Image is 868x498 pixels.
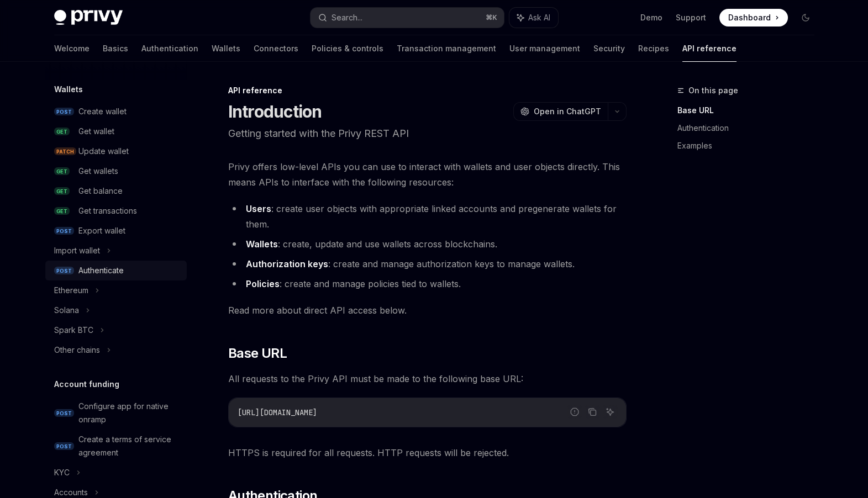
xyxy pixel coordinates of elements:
[228,256,627,272] li: : create and manage authorization keys to manage wallets.
[332,11,362,24] div: Search...
[54,466,70,479] div: KYC
[593,35,625,62] a: Security
[246,239,278,250] strong: Wallets
[54,147,76,156] span: PATCH
[54,35,90,62] a: Welcome
[728,12,771,23] span: Dashboard
[45,396,187,430] a: POSTConfigure app for native onramp
[54,442,74,451] span: POST
[45,161,187,181] a: GETGet wallets
[45,221,187,241] a: POSTExport wallet
[228,236,627,252] li: : create, update and use wallets across blockchains.
[78,224,125,237] div: Export wallet
[45,430,187,463] a: POSTCreate a terms of service agreement
[682,35,737,62] a: API reference
[638,35,669,62] a: Recipes
[78,145,129,158] div: Update wallet
[54,83,83,96] h5: Wallets
[509,8,558,28] button: Ask AI
[54,378,119,391] h5: Account funding
[228,201,627,232] li: : create user objects with appropriate linked accounts and pregenerate wallets for them.
[228,303,627,318] span: Read more about direct API access below.
[45,102,187,121] a: POSTCreate wallet
[54,324,93,337] div: Spark BTC
[246,278,280,289] strong: Policies
[54,304,79,317] div: Solana
[78,204,137,218] div: Get transactions
[45,141,187,161] a: PATCHUpdate wallet
[54,167,70,176] span: GET
[45,201,187,221] a: GETGet transactions
[677,137,823,155] a: Examples
[797,9,814,27] button: Toggle dark mode
[228,159,627,190] span: Privy offers low-level APIs you can use to interact with wallets and user objects directly. This ...
[676,12,706,23] a: Support
[54,10,123,25] img: dark logo
[54,207,70,215] span: GET
[54,244,100,257] div: Import wallet
[78,400,180,426] div: Configure app for native onramp
[212,35,240,62] a: Wallets
[78,125,114,138] div: Get wallet
[45,121,187,141] a: GETGet wallet
[397,35,496,62] a: Transaction management
[238,407,317,417] span: [URL][DOMAIN_NAME]
[228,345,287,362] span: Base URL
[78,105,127,118] div: Create wallet
[228,445,627,460] span: HTTPS is required for all requests. HTTP requests will be rejected.
[528,12,550,23] span: Ask AI
[677,119,823,137] a: Authentication
[78,184,123,198] div: Get balance
[688,84,738,97] span: On this page
[54,284,88,297] div: Ethereum
[78,165,118,178] div: Get wallets
[54,409,74,417] span: POST
[228,85,627,96] div: API reference
[640,12,662,23] a: Demo
[103,35,128,62] a: Basics
[311,8,504,28] button: Search...⌘K
[54,108,74,116] span: POST
[54,343,100,357] div: Other chains
[54,267,74,275] span: POST
[567,405,582,419] button: Report incorrect code
[228,371,627,386] span: All requests to the Privy API must be made to the following base URL:
[228,102,322,121] h1: Introduction
[509,35,580,62] a: User management
[677,102,823,119] a: Base URL
[54,227,74,235] span: POST
[45,261,187,280] a: POSTAuthenticate
[228,126,627,141] p: Getting started with the Privy REST API
[228,276,627,292] li: : create and manage policies tied to wallets.
[254,35,298,62] a: Connectors
[534,106,601,117] span: Open in ChatGPT
[246,258,328,269] strong: Authorization keys
[78,433,180,459] div: Create a terms of service agreement
[141,35,198,62] a: Authentication
[54,187,70,195] span: GET
[513,102,608,121] button: Open in ChatGPT
[45,181,187,201] a: GETGet balance
[585,405,599,419] button: Copy the contents from the code block
[312,35,383,62] a: Policies & controls
[486,13,497,22] span: ⌘ K
[246,203,271,214] strong: Users
[54,128,70,136] span: GET
[603,405,617,419] button: Ask AI
[719,9,788,27] a: Dashboard
[78,264,124,277] div: Authenticate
